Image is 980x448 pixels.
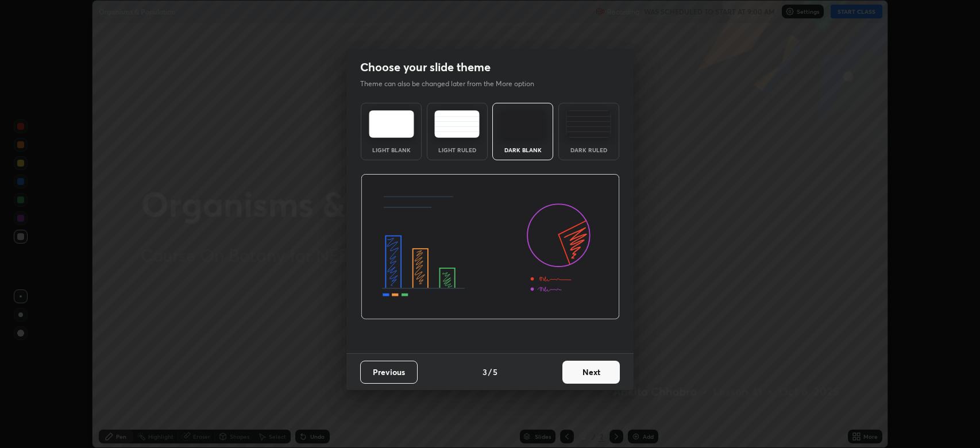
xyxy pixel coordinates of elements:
img: darkRuledTheme.de295e13.svg [566,110,611,138]
img: darkTheme.f0cc69e5.svg [500,110,546,138]
h4: 5 [493,366,497,378]
img: lightTheme.e5ed3b09.svg [369,110,414,138]
div: Dark Ruled [566,147,612,153]
img: lightRuledTheme.5fabf969.svg [434,110,480,138]
button: Previous [360,361,418,384]
div: Dark Blank [500,147,546,153]
div: Light Blank [368,147,414,153]
p: Theme can also be changed later from the More option [360,79,546,89]
div: Light Ruled [434,147,480,153]
h4: 3 [483,366,487,378]
button: Next [562,361,620,384]
h4: / [488,366,492,378]
h2: Choose your slide theme [360,60,491,75]
img: darkThemeBanner.d06ce4a2.svg [361,174,620,320]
